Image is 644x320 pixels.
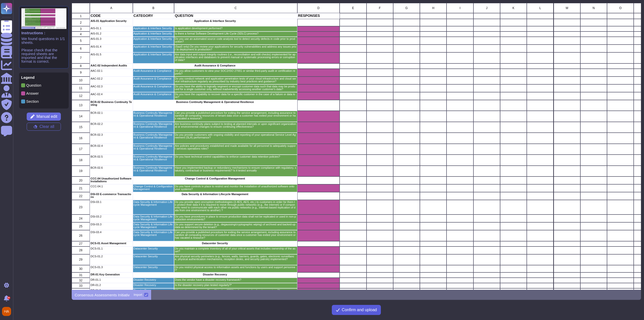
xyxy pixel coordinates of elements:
span: K [512,7,514,10]
div: 8 [72,63,90,69]
p: Datacenter Security [133,255,173,258]
div: 22 [72,192,90,200]
p: Business Continuity Management & Operational Resilience [133,112,173,117]
span: D [317,7,319,10]
p: Does the vendor have a disaster recovery framework? [175,278,296,281]
button: user [1,306,15,317]
p: Business Continuity Management & Operational Resilience [133,145,173,150]
div: 29 [72,254,90,265]
p: AIS-01 Application Security [91,20,132,22]
p: Do you use an automated source code analysis tool to detect security defects in code prior to pro... [175,38,296,43]
p: Disaster Recovery [133,289,173,292]
span: G [405,7,408,10]
p: Disaster Recovery [133,278,173,281]
p: Data Security & Information Lifecycle Management [133,223,173,229]
p: DR-01.3 [91,289,132,292]
span: J [486,7,488,10]
p: Do you have procedures in place to ensure production data shall not be replicated or used in non-... [175,215,296,221]
p: Is the disaster recovery plan tested regularly?* [175,284,296,287]
p: Do you have controls in place to restrict and monitor the installation of unauthorized software o... [175,185,296,191]
p: Datacenter Security [133,247,173,250]
p: AAC-02.2 [91,77,132,80]
img: instruction [21,8,66,29]
span: M [566,7,568,10]
span: Clear all [39,125,54,129]
p: Legend [21,76,67,79]
p: Question [26,83,41,87]
div: 31 [72,272,90,278]
p: What is the real Recovery Time Objective (RTO) in the event of a disaster or outage?* [175,289,296,292]
div: 28 [72,246,90,254]
p: BCR-02.6 [91,166,132,169]
p: Business Continuity Management & Operational Resilience [133,155,173,161]
div: 15 [72,122,90,133]
span: I [460,7,460,10]
p: BCR-02.2 [91,123,132,125]
p: CCC-04 Unauthorized Software Installations [91,177,132,183]
span: L [539,7,541,10]
p: Do you have the ability to logically segment or encrypt customer data such that data may be produ... [175,85,296,91]
p: Are data input and output integrity routines (i.e., reconciliation and edit checks) implemented f... [175,53,296,61]
p: Are physical security perimeters (e.g., fences, walls, barriers, guards, gates, electronic survei... [175,255,296,261]
p: Application & Interface Security [133,20,296,22]
p: Business Continuity Management & Operational Resilience [133,101,296,103]
p: Data Security & Information Lifecycle Management [133,201,173,206]
p: Section [26,99,39,103]
p: Data Security & Information Lifecycle Management [133,231,173,236]
button: Manual edit [27,113,61,121]
p: DR-01.1 [91,278,132,281]
div: 33 [72,283,90,288]
p: Audit Assurance & Compliance [133,85,173,88]
p: RESPONSES [298,14,339,17]
p: Application & Interface Security [133,32,173,35]
p: Are business continuity plans subject to testing at planned intervals or upon significant organiz... [175,123,296,128]
p: CODE [91,14,132,17]
div: 21 [72,184,90,192]
p: Do you support secure deletion (e.g., degaussing/cryptographic wiping) of archived and backed-up ... [175,223,296,229]
p: AIS-01.1 [91,27,132,30]
p: Change Control & Configuration Management [133,177,296,180]
div: 10 [72,77,90,84]
p: Answer [26,91,39,95]
span: E [352,7,354,10]
p: Can you provide a published procedure for exiting the service arrangement, including assurance to... [175,231,296,239]
p: BCR-02.5 [91,155,132,158]
p: AAC-02.1 [91,69,132,72]
div: 19 [72,166,90,177]
p: DCS-01.1 [91,247,132,250]
p: Consensus Assessments Initiativ [75,293,130,297]
p: DSI-03 E-commerce Transactions [91,193,132,198]
div: 12 [72,92,90,100]
span: A [110,7,112,10]
p: DSI-03.1 [91,201,132,203]
p: AAC-02.4 [91,93,132,96]
p: Disaster Recovery [133,284,173,287]
div: 34 [72,288,90,294]
p: QUESTION [175,14,296,17]
p: Audit Assurance & Compliance [133,93,173,96]
p: Have you implemented backup or redundancy mechanisms to ensure compliance with regulatory, statut... [175,166,296,172]
div: 9 [72,69,90,77]
p: Disaster Recovery [133,273,296,276]
p: DCS-01.3 [91,266,132,269]
button: Confirm and upload [332,305,381,315]
p: (SaaS only) Do you review your applications for security vulnerabilities and address any issues p... [175,45,296,51]
span: N [592,7,595,10]
p: Do you restrict physical access to information assets and functions by users and support personnel? [175,266,296,271]
p: DSI-03.3 [91,223,132,226]
p: Business Continuity Management & Operational Resilience [133,123,173,128]
p: AIS-01.3 [91,38,132,40]
p: Application & Interface Security [133,38,173,40]
p: BCR-02 Business Continuity Testing [91,101,132,106]
p: DR-01.2 [91,284,132,287]
div: 30 [72,265,90,272]
div: 4 [72,31,90,37]
p: AIS-01.4 [91,45,132,48]
div: 14 [72,111,90,122]
div: 26 [72,230,90,241]
div: 17 [72,144,90,155]
p: AAC-02.3 [91,85,132,88]
span: F [379,7,381,10]
p: AAC-02 Independent Audits [91,64,132,67]
p: DCS-01 Asset Management [91,242,132,245]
